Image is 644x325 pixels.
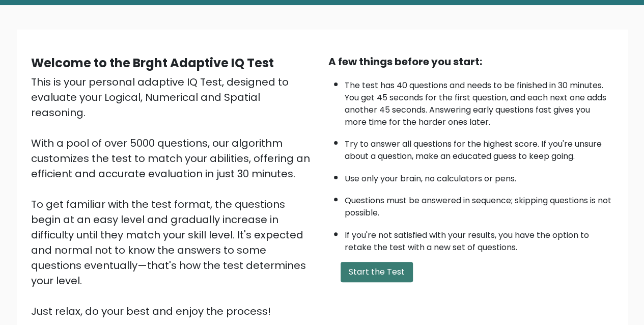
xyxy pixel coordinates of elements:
[345,189,613,219] li: Questions must be answered in sequence; skipping questions is not possible.
[345,168,613,185] li: Use only your brain, no calculators or pens.
[341,262,413,282] button: Start the Test
[345,74,613,128] li: The test has 40 questions and needs to be finished in 30 minutes. You get 45 seconds for the firs...
[345,133,613,163] li: Try to answer all questions for the highest score. If you're unsure about a question, make an edu...
[328,54,613,69] div: A few things before you start:
[345,224,613,254] li: If you're not satisfied with your results, you have the option to retake the test with a new set ...
[31,74,316,319] div: This is your personal adaptive IQ Test, designed to evaluate your Logical, Numerical and Spatial ...
[31,55,274,71] b: Welcome to the Brght Adaptive IQ Test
